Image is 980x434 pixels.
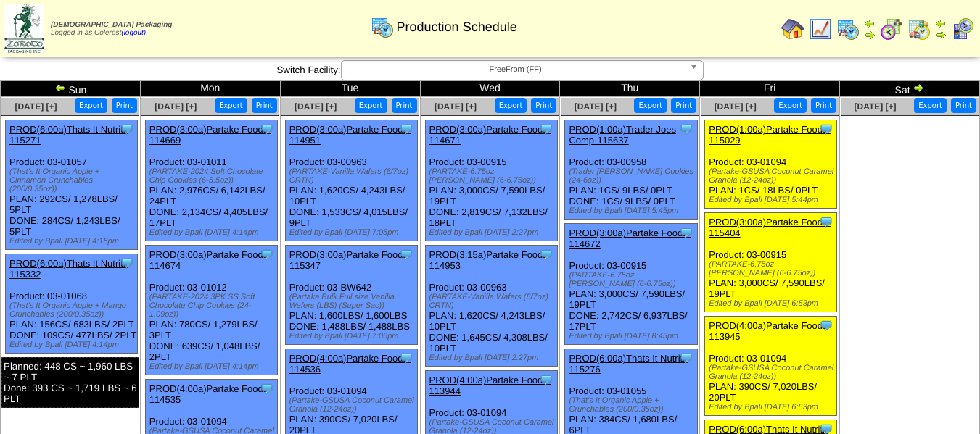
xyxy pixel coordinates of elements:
[51,21,172,29] span: [DEMOGRAPHIC_DATA] Packaging
[709,196,836,204] div: Edited by Bpali [DATE] 5:44pm
[120,122,134,136] img: Tooltip
[285,246,417,345] div: Product: 03-BW642 PLAN: 1,600LBS / 1,600LBS DONE: 1,488LBS / 1,488LBS
[289,293,417,310] div: (Partake Bulk Full size Vanilla Wafers (LBS) (Super Sac))
[6,254,138,354] div: Product: 03-01068 PLAN: 156CS / 683LBS / 2PLT DONE: 109CS / 477LBS / 2PLT
[811,98,836,113] button: Print
[935,29,947,41] img: arrowright.gif
[280,81,420,97] td: Tue
[54,82,66,93] img: arrowleft.gif
[260,381,274,396] img: Tooltip
[420,81,560,97] td: Wed
[425,246,557,367] div: Product: 03-00963 PLAN: 1,620CS / 4,243LBS / 10PLT DONE: 1,645CS / 4,308LBS / 10PLT
[149,228,277,237] div: Edited by Bpali [DATE] 4:14pm
[774,98,807,113] button: Export
[392,98,417,113] button: Print
[819,318,833,333] img: Tooltip
[75,98,107,113] button: Export
[569,167,696,185] div: (Trader [PERSON_NAME] Cookies (24-6oz))
[9,301,137,319] div: (That's It Organic Apple + Mango Crunchables (200/0.35oz))
[705,120,837,209] div: Product: 03-01094 PLAN: 1CS / 18LBS / 0PLT
[951,98,976,113] button: Print
[913,82,924,93] img: arrowright.gif
[951,17,974,41] img: calendarcustomer.gif
[864,17,876,29] img: arrowleft.gif
[935,17,947,29] img: arrowleft.gif
[9,124,128,146] a: PROD(6:00a)Thats It Nutriti-115271
[149,383,271,405] a: PROD(4:00a)Partake Foods-114535
[634,98,667,113] button: Export
[539,122,553,136] img: Tooltip
[399,247,413,262] img: Tooltip
[289,396,417,414] div: (Partake-GSUSA Coconut Caramel Granola (12-24oz))
[399,351,413,365] img: Tooltip
[569,396,696,414] div: (That's It Organic Apple + Crunchables (200/0.35oz))
[285,120,417,241] div: Product: 03-00963 PLAN: 1,620CS / 4,243LBS / 10PLT DONE: 1,533CS / 4,015LBS / 9PLT
[560,81,700,97] td: Thu
[709,403,836,412] div: Edited by Bpali [DATE] 6:53pm
[149,362,277,371] div: Edited by Bpali [DATE] 4:14pm
[854,101,896,112] a: [DATE] [+]
[289,167,417,185] div: (PARTAKE-Vanilla Wafers (6/7oz) CRTN)
[289,353,411,375] a: PROD(4:00a)Partake Foods-114536
[215,98,247,113] button: Export
[679,351,693,365] img: Tooltip
[565,120,697,220] div: Product: 03-00958 PLAN: 1CS / 9LBS / 0PLT DONE: 1CS / 9LBS / 0PLT
[575,101,617,112] a: [DATE] [+]
[880,17,903,41] img: calendarblend.gif
[397,20,517,35] span: Production Schedule
[819,214,833,229] img: Tooltip
[289,228,417,237] div: Edited by Bpali [DATE] 7:05pm
[435,101,477,112] a: [DATE] [+]
[289,124,411,146] a: PROD(3:00a)Partake Foods-114951
[679,225,693,240] img: Tooltip
[429,293,557,310] div: (PARTAKE-Vanilla Wafers (6/7oz) CRTN)
[140,81,280,97] td: Mon
[700,81,840,97] td: Fri
[569,228,691,249] a: PROD(3:00a)Partake Foods-114672
[569,353,688,375] a: PROD(6:00a)Thats It Nutriti-115276
[112,98,137,113] button: Print
[781,17,804,41] img: home.gif
[355,98,387,113] button: Export
[565,224,697,345] div: Product: 03-00915 PLAN: 3,000CS / 7,590LBS / 19PLT DONE: 2,742CS / 6,937LBS / 17PLT
[9,237,137,246] div: Edited by Bpali [DATE] 4:15pm
[531,98,556,113] button: Print
[864,29,876,41] img: arrowright.gif
[569,332,696,341] div: Edited by Bpali [DATE] 8:45pm
[715,101,757,112] a: [DATE] [+]
[347,61,684,78] span: FreeFrom (FF)
[705,213,837,312] div: Product: 03-00915 PLAN: 3,000CS / 7,590LBS / 19PLT
[295,101,337,112] a: [DATE] [+]
[709,320,831,342] a: PROD(4:00a)Partake Foods-113945
[252,98,277,113] button: Print
[709,364,836,381] div: (Partake-GSUSA Coconut Caramel Granola (12-24oz))
[819,122,833,136] img: Tooltip
[914,98,947,113] button: Export
[836,17,860,41] img: calendarprod.gif
[149,249,271,271] a: PROD(3:00a)Partake Foods-114674
[1,357,139,408] div: Planned: 448 CS ~ 1,960 LBS ~ 7 PLT Done: 393 CS ~ 1,719 LBS ~ 6 PLT
[6,120,138,250] div: Product: 03-01057 PLAN: 292CS / 1,278LBS / 5PLT DONE: 284CS / 1,243LBS / 5PLT
[120,256,134,270] img: Tooltip
[51,21,172,37] span: Logged in as Colerost
[289,332,417,341] div: Edited by Bpali [DATE] 7:05pm
[907,17,931,41] img: calendarinout.gif
[149,293,277,319] div: (PARTAKE-2024 3PK SS Soft Chocolate Chip Cookies (24-1.09oz))
[671,98,696,113] button: Print
[145,120,277,241] div: Product: 03-01011 PLAN: 2,976CS / 6,142LBS / 24PLT DONE: 2,134CS / 4,405LBS / 17PLT
[149,124,271,146] a: PROD(3:00a)Partake Foods-114669
[260,247,274,262] img: Tooltip
[1,81,141,97] td: Sun
[429,124,551,146] a: PROD(3:00a)Partake Foods-114671
[121,29,146,37] a: (logout)
[709,124,831,146] a: PROD(1:00a)Partake Foods-115029
[709,167,836,185] div: (Partake-GSUSA Coconut Caramel Granola (12-24oz))
[9,341,137,349] div: Edited by Bpali [DATE] 4:14pm
[155,101,197,112] a: [DATE] [+]
[709,217,831,238] a: PROD(3:00a)Partake Foods-115404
